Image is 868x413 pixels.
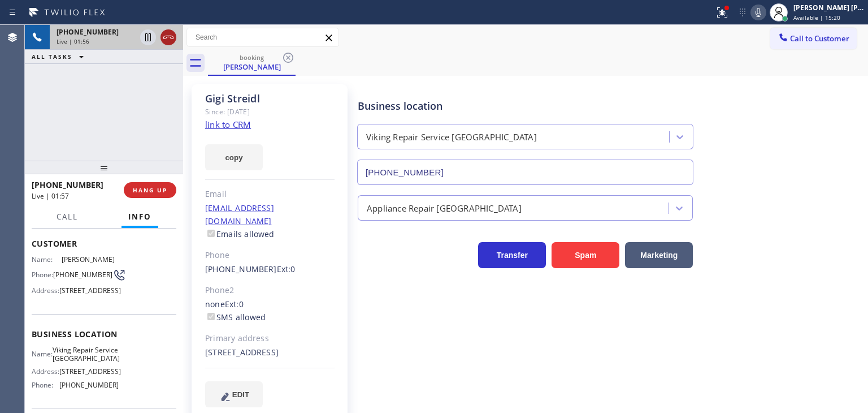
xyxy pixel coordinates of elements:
div: Email [205,188,335,201]
span: [PERSON_NAME] [62,255,118,264]
button: Call [50,206,85,228]
button: Info [121,206,158,228]
span: Available | 15:20 [793,14,840,21]
span: [PHONE_NUMBER] [32,179,103,190]
span: Live | 01:56 [57,37,89,45]
button: ALL TASKS [25,50,95,63]
div: booking [209,53,294,62]
button: Mute [750,5,766,20]
a: [PHONE_NUMBER] [205,264,277,274]
input: SMS allowed [207,313,215,320]
div: Primary address [205,332,335,345]
span: Ext: 0 [277,264,296,274]
span: Phone: [32,270,53,279]
span: EDIT [232,390,249,399]
button: Hang up [160,29,176,45]
div: [PERSON_NAME] [209,62,294,72]
button: Spam [552,242,619,268]
div: Gigi Streidl [205,92,335,105]
button: EDIT [205,381,263,407]
span: [PHONE_NUMBER] [57,27,119,37]
span: [STREET_ADDRESS] [59,367,121,376]
span: Address: [32,286,59,295]
span: Phone: [32,381,59,389]
div: Since: [DATE] [205,105,335,118]
span: Customer [32,238,176,249]
label: SMS allowed [205,312,266,322]
div: Gigi Streidl [209,50,294,75]
span: Viking Repair Service [GEOGRAPHIC_DATA] [53,346,120,363]
a: [EMAIL_ADDRESS][DOMAIN_NAME] [205,203,274,226]
div: Business location [358,98,693,114]
div: [PERSON_NAME] [PERSON_NAME] [793,3,865,12]
span: ALL TASKS [32,53,72,61]
span: Info [128,212,151,222]
a: link to CRM [205,119,251,130]
span: Address: [32,367,59,376]
input: Phone Number [357,160,693,185]
button: HANG UP [124,182,176,198]
div: Appliance Repair [GEOGRAPHIC_DATA] [367,201,522,214]
span: Live | 01:57 [32,191,69,201]
button: Call to Customer [770,28,857,49]
span: Business location [32,329,176,339]
span: Call [57,212,78,222]
div: [STREET_ADDRESS] [205,346,335,359]
div: Phone [205,249,335,262]
button: copy [205,144,263,170]
label: Emails allowed [205,229,275,239]
button: Marketing [625,242,693,268]
span: Name: [32,350,53,358]
span: [STREET_ADDRESS] [59,286,121,295]
span: Ext: 0 [225,299,244,309]
input: Emails allowed [207,230,215,237]
button: Transfer [478,242,546,268]
input: Search [187,28,338,46]
div: none [205,298,335,324]
span: [PHONE_NUMBER] [59,381,119,389]
div: Phone2 [205,284,335,297]
span: Name: [32,255,62,264]
span: [PHONE_NUMBER] [53,270,112,279]
div: Viking Repair Service [GEOGRAPHIC_DATA] [366,131,537,144]
button: Hold Customer [140,29,156,45]
span: Call to Customer [790,33,849,44]
span: HANG UP [133,186,167,194]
